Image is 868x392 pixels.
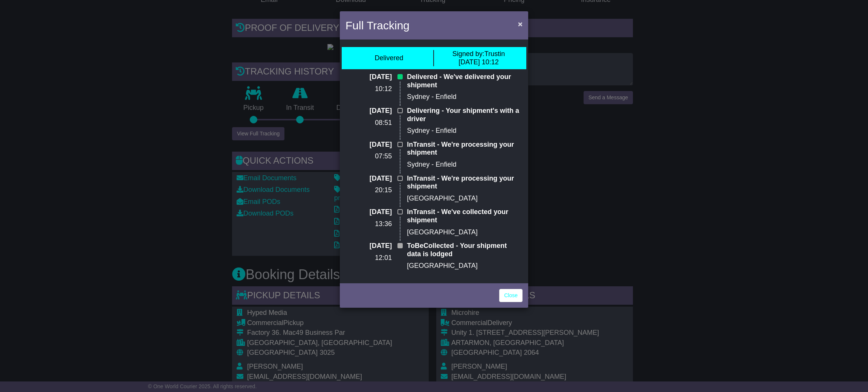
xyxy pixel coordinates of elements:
[345,141,392,149] p: [DATE]
[345,220,392,228] p: 13:36
[345,85,392,93] p: 10:12
[452,50,505,66] div: Trustin [DATE] 10:12
[345,17,410,34] h4: Full Tracking
[407,93,523,101] p: Sydney - Enfield
[374,54,403,62] div: Delivered
[518,20,523,28] span: ×
[407,141,523,157] p: InTransit - We're processing your shipment
[407,208,523,224] p: InTransit - We've collected your shipment
[407,262,523,270] p: [GEOGRAPHIC_DATA]
[499,289,523,302] a: Close
[407,127,523,135] p: Sydney - Enfield
[345,208,392,216] p: [DATE]
[407,73,523,89] p: Delivered - We've delivered your shipment
[407,228,523,237] p: [GEOGRAPHIC_DATA]
[345,175,392,183] p: [DATE]
[407,175,523,191] p: InTransit - We're processing your shipment
[345,119,392,127] p: 08:51
[345,107,392,115] p: [DATE]
[345,152,392,161] p: 07:55
[345,254,392,262] p: 12:01
[345,73,392,81] p: [DATE]
[407,242,523,258] p: ToBeCollected - Your shipment data is lodged
[407,107,523,123] p: Delivering - Your shipment's with a driver
[345,242,392,250] p: [DATE]
[345,186,392,194] p: 20:15
[407,194,523,203] p: [GEOGRAPHIC_DATA]
[514,16,526,32] button: Close
[407,161,523,169] p: Sydney - Enfield
[452,50,484,58] span: Signed by:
